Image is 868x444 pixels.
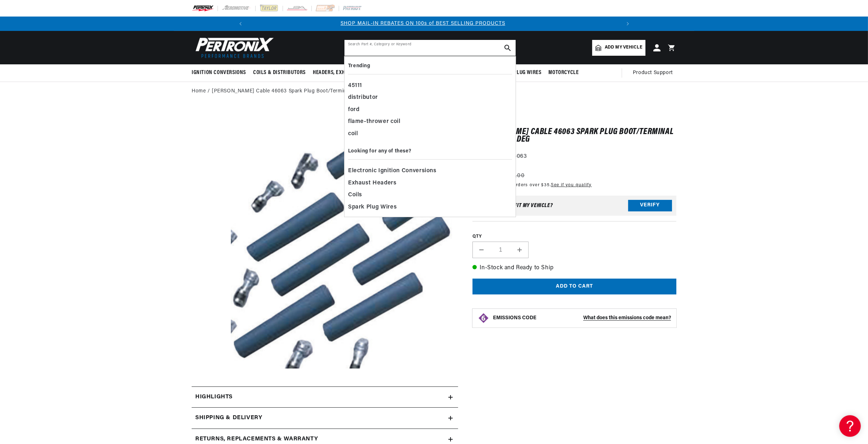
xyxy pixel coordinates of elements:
summary: Ignition Conversions [192,64,250,81]
media-gallery: Gallery Viewer [192,108,458,372]
span: Spark Plug Wires [348,202,397,212]
h2: Returns, Replacements & Warranty [195,435,318,444]
strong: 46063 [510,154,527,159]
nav: breadcrumbs [192,87,676,95]
a: [PERSON_NAME] Cable 46063 Spark Plug Boot/Terminal Kit blue 180 deg [212,87,391,95]
button: Verify [628,200,672,211]
a: Add my vehicle [592,40,645,56]
span: Headers, Exhausts & Components [313,69,397,77]
h1: [PERSON_NAME] Cable 46063 Spark Plug Boot/Terminal Kit blue 180 deg [472,128,676,143]
b: Looking for any of these? [348,148,411,154]
slideshow-component: Translation missing: en.sections.announcements.announcement_bar [174,17,694,31]
a: See if you qualify - Learn more about Affirm Financing (opens in modal) [551,183,592,187]
span: Product Support [633,69,673,77]
div: Part Number: [472,152,676,161]
div: Announcement [237,20,609,28]
img: Emissions code [478,312,489,324]
div: 45111 [348,80,512,92]
summary: Headers, Exhausts & Components [309,64,401,81]
summary: Highlights [192,387,458,408]
summary: Product Support [633,64,676,82]
a: Home [192,87,206,95]
summary: Shipping & Delivery [192,408,458,429]
button: EMISSIONS CODEWhat does this emissions code mean? [493,315,671,321]
button: search button [500,40,516,56]
input: Search Part #, Category or Keyword [344,40,516,56]
span: Spark Plug Wires [498,69,542,77]
h2: Shipping & Delivery [195,413,262,423]
span: Electronic Ignition Conversions [348,166,437,176]
span: Coils & Distributors [253,69,306,77]
strong: What does this emissions code mean? [583,315,671,321]
div: distributor [348,92,512,104]
span: Add my vehicle [605,44,642,51]
strong: EMISSIONS CODE [493,315,536,321]
button: Add to cart [472,279,676,295]
div: ford [348,104,512,116]
summary: Spark Plug Wires [494,64,545,81]
span: Coils [348,190,362,200]
label: QTY [472,234,676,240]
summary: Motorcycle [545,64,582,81]
span: Ignition Conversions [192,69,246,77]
h2: Highlights [195,393,233,402]
summary: Coils & Distributors [250,64,309,81]
div: coil [348,128,512,140]
span: Exhaust Headers [348,178,397,188]
button: Translation missing: en.sections.announcements.previous_announcement [233,17,248,31]
div: flame-thrower coil [348,116,512,128]
img: Pertronix [192,35,274,60]
span: Motorcycle [548,69,579,77]
div: 2 of 3 [237,20,609,28]
button: Translation missing: en.sections.announcements.next_announcement [621,17,635,31]
b: Trending [348,63,370,69]
p: In-Stock and Ready to Ship [472,264,676,273]
a: SHOP MAIL-IN REBATES ON 100s of BEST SELLING PRODUCTS [341,21,505,26]
p: Pay with on orders over $35. [472,182,592,188]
